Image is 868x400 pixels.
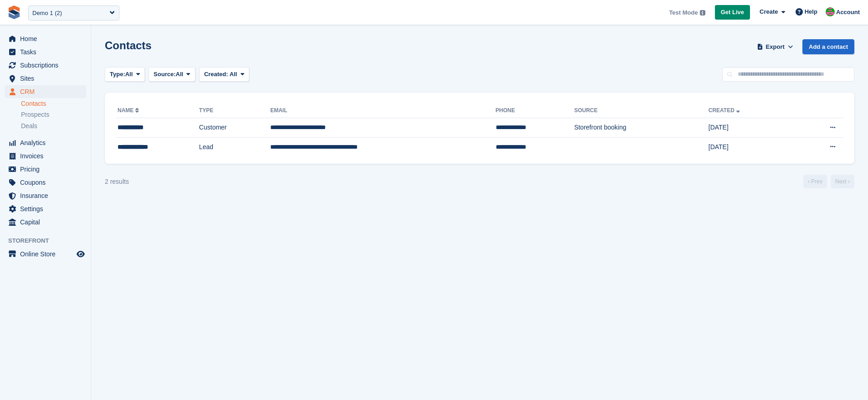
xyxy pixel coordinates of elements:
[20,72,75,85] span: Sites
[199,137,270,156] td: Lead
[831,175,854,188] a: Next
[700,10,705,16] img: icon-info-grey-7440780725fd019a000dd9b08b2336e03edf1995a4989e88bcd33f0948082b44.svg
[5,203,86,215] a: menu
[149,67,195,82] button: Source: All
[21,121,86,131] a: Deals
[20,59,75,72] span: Subscriptions
[5,216,86,229] a: menu
[574,118,709,138] td: Storefront booking
[802,39,854,54] a: Add a contact
[20,189,75,202] span: Insurance
[154,70,175,79] span: Source:
[118,107,141,114] a: Name
[805,7,817,16] span: Help
[5,248,86,260] a: menu
[5,189,86,202] a: menu
[836,8,860,17] span: Account
[574,104,709,118] th: Source
[721,8,744,17] span: Get Live
[5,59,86,72] a: menu
[32,9,62,18] div: Demo 1 (2)
[5,136,86,149] a: menu
[5,46,86,58] a: menu
[105,67,145,82] button: Type: All
[5,85,86,98] a: menu
[20,32,75,45] span: Home
[7,5,21,19] img: stora-icon-8386f47178a22dfd0bd8f6a31ec36ba5ce8667c1dd55bd0f319d3a0aa187defe.svg
[766,42,785,52] span: Export
[20,176,75,189] span: Coupons
[110,70,125,79] span: Type:
[803,175,827,188] a: Previous
[75,249,86,260] a: Preview store
[20,136,75,149] span: Analytics
[709,118,794,138] td: [DATE]
[755,39,795,54] button: Export
[715,5,750,20] a: Get Live
[270,104,495,118] th: Email
[5,176,86,189] a: menu
[20,46,75,58] span: Tasks
[21,110,49,119] span: Prospects
[709,107,742,114] a: Created
[826,7,835,16] img: Izaak Crook
[176,70,184,79] span: All
[760,7,778,16] span: Create
[20,203,75,215] span: Settings
[20,248,75,260] span: Online Store
[105,177,129,187] div: 2 results
[105,39,152,52] h1: Contacts
[20,216,75,229] span: Capital
[199,104,270,118] th: Type
[20,150,75,162] span: Invoices
[801,175,856,188] nav: Page
[20,85,75,98] span: CRM
[5,150,86,162] a: menu
[709,137,794,156] td: [DATE]
[199,118,270,138] td: Customer
[669,8,698,17] span: Test Mode
[199,67,249,82] button: Created: All
[496,104,575,118] th: Phone
[21,110,86,119] a: Prospects
[5,72,86,85] a: menu
[204,71,228,78] span: Created:
[5,163,86,176] a: menu
[21,122,37,130] span: Deals
[125,70,133,79] span: All
[21,99,86,108] a: Contacts
[5,32,86,45] a: menu
[20,163,75,176] span: Pricing
[230,71,237,78] span: All
[8,236,91,245] span: Storefront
